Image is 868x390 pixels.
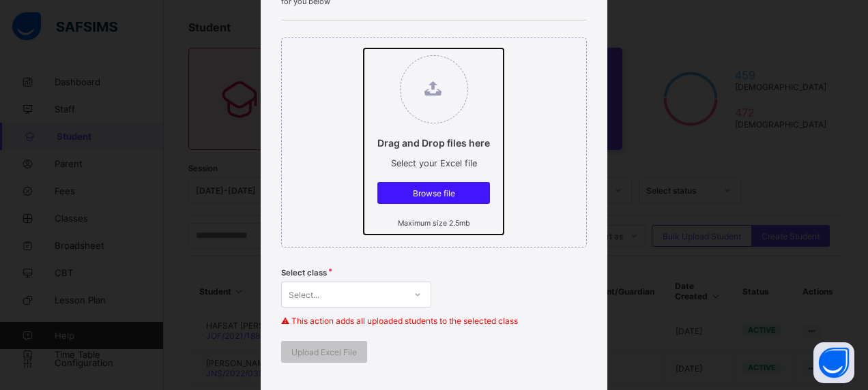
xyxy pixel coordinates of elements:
[398,219,470,228] small: Maximum size 2.5mb
[289,282,319,307] div: Select...
[281,316,588,326] p: ⚠ This action adds all uploaded students to the selected class
[291,347,357,357] span: Upload Excel File
[813,342,854,383] button: Open asap
[281,268,327,277] span: Select class
[391,158,477,168] span: Select your Excel file
[377,137,490,149] p: Drag and Drop files here
[388,188,480,198] span: Browse file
